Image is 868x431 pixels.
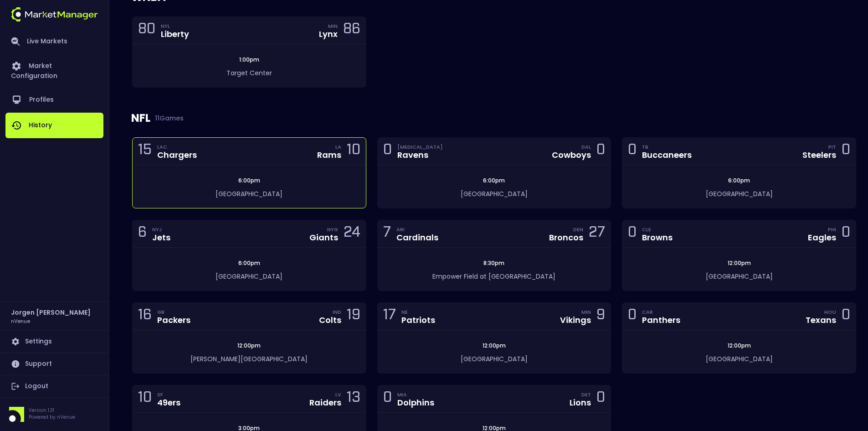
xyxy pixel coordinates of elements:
[335,143,341,151] div: LA
[11,307,91,317] h2: Jorgen [PERSON_NAME]
[347,143,360,160] div: 10
[397,391,434,398] div: MIA
[581,143,591,151] div: DAL
[344,225,360,242] div: 24
[236,259,263,267] span: 6:00pm
[309,399,341,407] div: Raiders
[725,259,754,267] span: 12:00pm
[157,143,197,151] div: LAC
[570,399,591,407] div: Lions
[236,56,262,63] span: 1:00pm
[828,226,836,233] div: PHI
[396,234,438,242] div: Cardinals
[824,308,836,316] div: HOU
[481,259,507,267] span: 8:30pm
[138,308,152,325] div: 16
[589,225,605,242] div: 27
[725,342,754,349] span: 12:00pm
[842,225,850,242] div: 0
[383,225,391,242] div: 7
[480,342,508,349] span: 12:00pm
[808,234,836,242] div: Eagles
[642,308,680,316] div: CAR
[560,316,591,324] div: Vikings
[157,399,180,407] div: 49ers
[328,22,338,30] div: MIN
[138,22,155,39] div: 80
[628,225,637,242] div: 0
[333,308,341,316] div: IND
[549,234,583,242] div: Broncos
[628,143,637,160] div: 0
[190,354,308,363] span: [PERSON_NAME][GEOGRAPHIC_DATA]
[642,234,673,242] div: Browns
[29,414,75,421] p: Powered by nVenue
[842,308,850,325] div: 0
[157,151,197,159] div: Chargers
[216,272,282,281] span: [GEOGRAPHIC_DATA]
[226,68,272,78] span: Target Center
[11,7,98,21] img: logo
[138,225,147,242] div: 6
[5,407,103,422] div: Version 1.31Powered by nVenue
[383,308,396,325] div: 17
[235,342,263,349] span: 12:00pm
[161,30,189,38] div: Liberty
[573,226,583,233] div: DEN
[401,308,435,316] div: NE
[461,189,528,198] span: [GEOGRAPHIC_DATA]
[581,308,591,316] div: MIN
[383,390,392,407] div: 0
[596,143,605,160] div: 0
[397,151,443,159] div: Ravens
[335,391,341,398] div: LV
[581,391,591,398] div: DET
[396,226,438,233] div: ARI
[706,189,773,198] span: [GEOGRAPHIC_DATA]
[347,390,360,407] div: 13
[138,390,152,407] div: 10
[642,151,692,159] div: Buccaneers
[828,143,836,151] div: PIT
[461,354,528,363] span: [GEOGRAPHIC_DATA]
[236,177,263,184] span: 6:00pm
[317,151,341,159] div: Rams
[157,316,190,324] div: Packers
[480,177,508,184] span: 6:00pm
[5,53,103,87] a: Market Configuration
[152,226,170,233] div: NYJ
[347,308,360,325] div: 19
[327,226,338,233] div: NYG
[11,317,30,324] h3: nVenue
[552,151,591,159] div: Cowboys
[29,407,75,414] p: Version 1.31
[138,143,152,160] div: 15
[401,316,435,324] div: Patriots
[216,189,282,198] span: [GEOGRAPHIC_DATA]
[725,177,753,184] span: 6:00pm
[152,234,170,242] div: Jets
[842,143,850,160] div: 0
[642,316,680,324] div: Panthers
[642,226,673,233] div: CLE
[157,391,180,398] div: SF
[161,22,189,30] div: NYL
[5,375,103,397] a: Logout
[309,234,338,242] div: Giants
[131,99,857,137] div: NFL
[596,308,605,325] div: 9
[343,22,360,39] div: 86
[397,399,434,407] div: Dolphins
[628,308,637,325] div: 0
[5,331,103,353] a: Settings
[806,316,836,324] div: Texans
[642,143,692,151] div: TB
[157,308,190,316] div: GB
[5,30,103,53] a: Live Markets
[150,114,184,122] span: 11 Games
[5,113,103,138] a: History
[706,272,773,281] span: [GEOGRAPHIC_DATA]
[5,353,103,375] a: Support
[596,390,605,407] div: 0
[432,272,555,281] span: Empower Field at [GEOGRAPHIC_DATA]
